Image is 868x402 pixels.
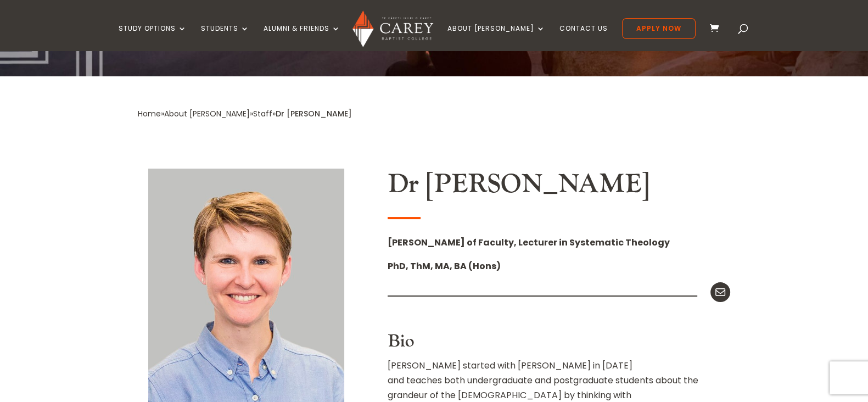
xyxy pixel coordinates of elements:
a: Apply Now [622,18,696,39]
a: Staff [253,108,272,119]
img: Carey Baptist College [352,10,433,47]
h2: Dr [PERSON_NAME] [388,169,730,206]
a: About [PERSON_NAME] [164,108,250,119]
a: Alumni & Friends [264,25,340,51]
a: About [PERSON_NAME] [447,25,545,51]
a: Home [138,108,161,119]
a: Study Options [119,25,187,51]
div: » » » [138,107,276,121]
h3: Bio [388,331,730,358]
a: Contact Us [559,25,608,51]
strong: [PERSON_NAME] of Faculty, Lecturer in Systematic Theology [388,236,670,249]
strong: PhD, ThM, MA, BA (Hons) [388,260,501,272]
a: Students [201,25,249,51]
div: Dr [PERSON_NAME] [276,107,352,121]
